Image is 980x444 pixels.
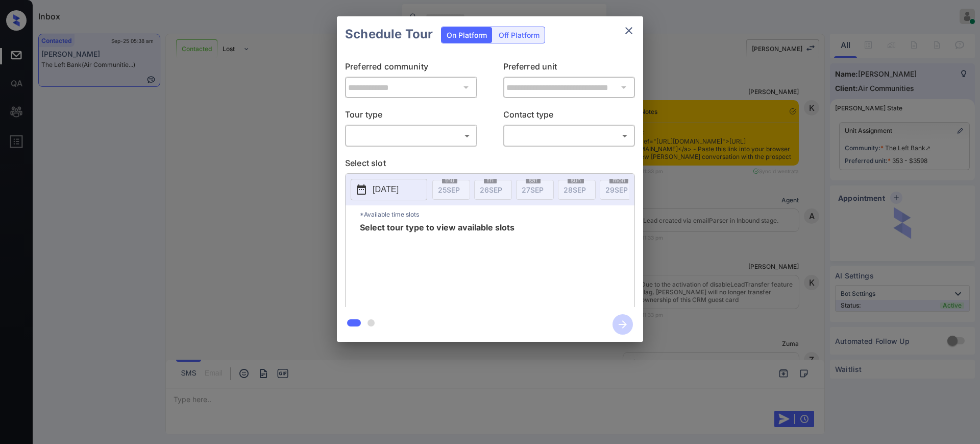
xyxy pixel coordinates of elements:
[503,60,635,77] p: Preferred unit
[337,16,441,52] h2: Schedule Tour
[503,108,635,125] p: Contact type
[373,183,399,196] p: [DATE]
[360,223,514,305] span: Select tour type to view available slots
[494,27,545,43] div: Off Platform
[351,179,427,200] button: [DATE]
[619,20,639,41] button: close
[345,108,477,125] p: Tour type
[360,205,634,223] p: *Available time slots
[345,60,477,77] p: Preferred community
[442,27,492,43] div: On Platform
[345,157,635,173] p: Select slot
